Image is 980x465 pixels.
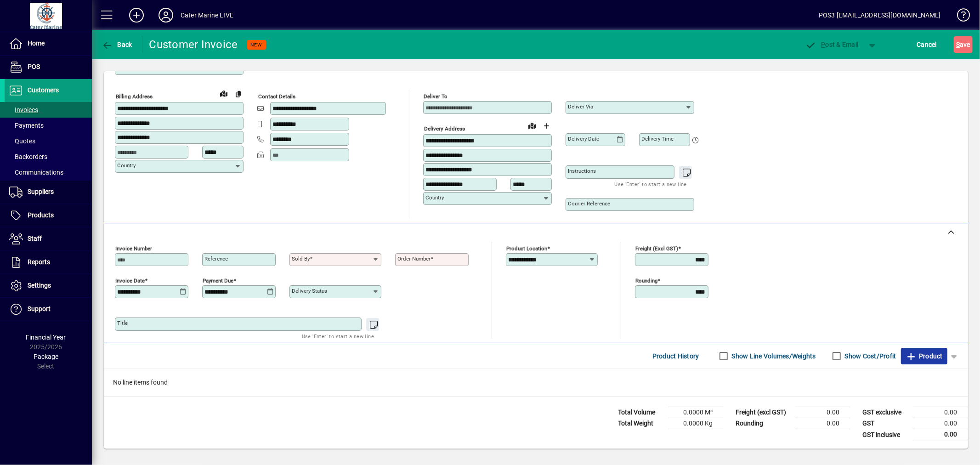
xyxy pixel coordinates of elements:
span: ave [956,37,970,52]
span: Staff [28,235,42,242]
label: Show Line Volumes/Weights [730,352,816,361]
mat-label: Courier Reference [568,200,610,207]
span: Invoices [9,106,38,113]
span: Support [28,305,51,312]
button: Choose address [539,119,554,133]
button: Save [954,36,973,53]
a: Invoices [5,102,92,118]
span: Product [906,349,943,363]
span: Customers [28,86,59,94]
td: GST inclusive [858,429,913,441]
mat-label: Invoice date [115,278,145,284]
mat-label: Delivery date [568,136,599,142]
mat-label: Sold by [292,255,310,262]
mat-label: Rounding [635,278,657,284]
td: 0.00 [795,407,850,418]
span: Product History [652,349,699,363]
a: Knowledge Base [950,2,969,32]
mat-label: Product location [506,245,547,252]
a: Suppliers [5,181,92,204]
div: POS3 [EMAIL_ADDRESS][DOMAIN_NAME] [819,8,941,23]
span: Communications [9,169,63,176]
mat-hint: Use 'Enter' to start a new line [302,331,374,341]
button: Add [122,7,151,23]
span: Home [28,40,45,47]
button: Product History [649,348,703,364]
span: S [956,41,960,48]
label: Show Cost/Profit [843,352,896,361]
span: Payments [9,122,44,129]
span: POS [28,63,40,70]
button: Cancel [915,36,940,53]
span: Backorders [9,153,47,160]
td: Rounding [731,418,795,429]
span: ost & Email [805,41,859,48]
span: Quotes [9,137,35,145]
span: NEW [251,42,262,48]
span: Products [28,211,54,219]
a: View on map [525,118,539,133]
mat-label: Deliver via [568,103,593,110]
a: Products [5,204,92,227]
span: P [821,41,826,48]
button: Profile [151,7,181,23]
div: Cater Marine LIVE [181,8,233,23]
a: POS [5,56,92,79]
td: 0.00 [795,418,850,429]
span: Suppliers [28,188,54,195]
mat-label: Country [117,162,136,169]
span: Cancel [917,37,937,52]
mat-label: Title [117,320,128,326]
td: GST [858,418,913,429]
button: Product [901,348,947,364]
td: Freight (excl GST) [731,407,795,418]
button: Post & Email [801,36,863,53]
td: 0.00 [913,418,968,429]
td: Total Volume [613,407,668,418]
a: Reports [5,251,92,274]
td: 0.00 [913,429,968,441]
mat-label: Country [425,194,444,201]
button: Back [99,36,135,53]
td: 0.00 [913,407,968,418]
a: Staff [5,227,92,250]
td: 0.0000 M³ [668,407,724,418]
mat-label: Invoice number [115,245,152,252]
mat-label: Delivery time [641,136,674,142]
mat-label: Instructions [568,168,596,174]
a: Quotes [5,133,92,149]
mat-label: Order number [397,255,431,262]
span: Back [102,41,132,48]
mat-label: Reference [204,255,228,262]
button: Copy to Delivery address [231,86,246,101]
td: 0.0000 Kg [668,418,724,429]
a: Payments [5,118,92,133]
mat-label: Payment due [203,278,233,284]
a: Home [5,32,92,55]
app-page-header-button: Back [92,36,142,53]
span: Financial Year [26,334,66,341]
a: Communications [5,164,92,180]
td: GST exclusive [858,407,913,418]
a: Backorders [5,149,92,164]
a: View on map [216,86,231,101]
a: Support [5,298,92,321]
span: Settings [28,282,51,289]
td: Total Weight [613,418,668,429]
div: Customer Invoice [149,37,238,52]
a: Settings [5,274,92,297]
span: Reports [28,258,50,266]
span: Package [34,353,58,360]
div: No line items found [104,369,968,397]
mat-label: Freight (excl GST) [635,245,678,252]
mat-label: Deliver To [424,93,448,100]
mat-hint: Use 'Enter' to start a new line [615,179,687,189]
mat-label: Delivery status [292,288,327,294]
